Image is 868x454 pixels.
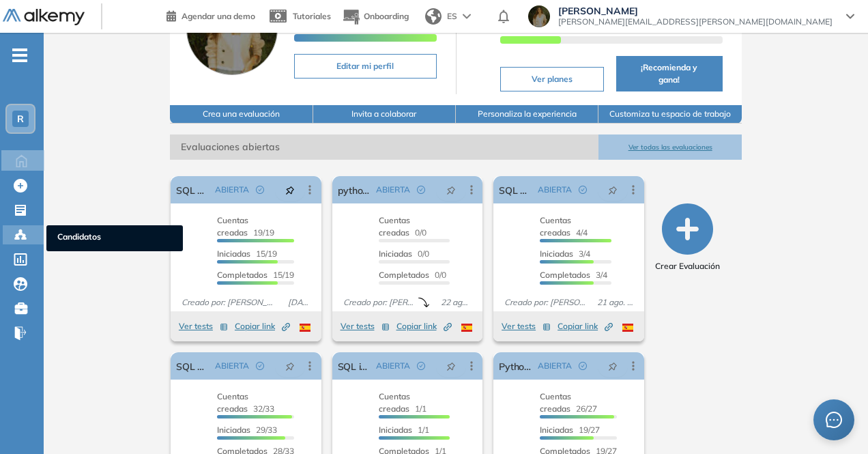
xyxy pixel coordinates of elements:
[275,179,305,201] button: pushpin
[285,184,295,195] span: pushpin
[338,176,371,203] a: python support
[540,425,573,435] span: Iniciadas
[12,54,27,57] i: -
[215,184,249,196] span: ABIERTA
[275,355,305,377] button: pushpin
[379,270,446,280] span: 0/0
[3,9,85,26] img: Logo
[17,113,24,124] span: R
[598,105,741,124] button: Customiza tu espacio de trabajo
[540,249,590,259] span: 3/4
[655,203,720,272] button: Crear Evaluación
[176,176,209,203] a: SQL Operations Analyst
[540,249,573,259] span: Iniciadas
[170,134,598,160] span: Evaluaciones abiertas
[217,391,274,414] span: 32/33
[217,270,294,280] span: 15/19
[342,2,409,31] button: Onboarding
[364,11,409,21] span: Onboarding
[217,249,250,259] span: Iniciadas
[217,270,267,280] span: Completados
[179,318,228,335] button: Ver tests
[417,186,425,194] span: check-circle
[540,215,588,238] span: 4/4
[285,360,295,371] span: pushpin
[540,391,571,414] span: Cuentas creadas
[176,352,209,380] a: SQL Growth E&A
[446,360,456,371] span: pushpin
[447,10,457,23] span: ES
[235,320,290,332] span: Copiar link
[538,184,572,196] span: ABIERTA
[461,324,472,332] img: ESP
[499,352,532,380] a: Python - Growth
[217,425,250,435] span: Iniciadas
[379,215,410,238] span: Cuentas creadas
[256,186,264,194] span: check-circle
[379,270,429,280] span: Completados
[436,179,466,201] button: pushpin
[456,105,598,124] button: Personaliza la experiencia
[341,318,390,335] button: Ver tests
[217,391,248,414] span: Cuentas creadas
[217,215,248,238] span: Cuentas creadas
[540,425,600,435] span: 19/27
[182,11,255,21] span: Agendar una demo
[579,362,587,370] span: check-circle
[558,318,613,335] button: Copiar link
[379,215,426,238] span: 0/0
[167,7,255,23] a: Agendar una demo
[540,270,607,280] span: 3/4
[540,215,571,238] span: Cuentas creadas
[217,249,277,259] span: 15/19
[499,296,592,309] span: Creado por: [PERSON_NAME]
[57,231,172,246] span: Candidatos
[592,296,639,309] span: 21 ago. 2025
[616,56,723,91] button: ¡Recomienda y gana!
[176,296,282,309] span: Creado por: [PERSON_NAME]
[446,184,456,195] span: pushpin
[558,16,833,27] span: [PERSON_NAME][EMAIL_ADDRESS][PERSON_NAME][DOMAIN_NAME]
[379,425,429,435] span: 1/1
[598,179,628,201] button: pushpin
[540,391,597,414] span: 26/27
[256,362,264,370] span: check-circle
[379,249,429,259] span: 0/0
[338,296,419,309] span: Creado por: [PERSON_NAME]
[379,391,410,414] span: Cuentas creadas
[608,360,618,371] span: pushpin
[540,270,590,280] span: Completados
[379,425,412,435] span: Iniciadas
[579,186,587,194] span: check-circle
[435,296,477,309] span: 22 ago. 2025
[376,360,410,372] span: ABIERTA
[293,11,331,21] span: Tutoriales
[376,184,410,196] span: ABIERTA
[500,67,604,91] button: Ver planes
[499,176,532,203] a: SQL Turbo
[655,260,720,272] span: Crear Evaluación
[622,296,868,454] iframe: Chat Widget
[425,8,442,25] img: world
[417,362,425,370] span: check-circle
[294,54,436,79] button: Editar mi perfil
[217,215,274,238] span: 19/19
[235,318,290,335] button: Copiar link
[379,249,412,259] span: Iniciadas
[396,320,452,332] span: Copiar link
[379,391,426,414] span: 1/1
[170,105,313,124] button: Crea una evaluación
[313,105,456,124] button: Invita a colaborar
[608,184,618,195] span: pushpin
[622,296,868,454] div: Widget de chat
[396,318,452,335] button: Copiar link
[538,360,572,372] span: ABIERTA
[463,14,471,19] img: arrow
[558,320,613,332] span: Copiar link
[300,324,310,332] img: ESP
[598,134,741,160] button: Ver todas las evaluaciones
[502,318,551,335] button: Ver tests
[598,355,628,377] button: pushpin
[338,352,371,380] a: SQL integrador
[215,360,249,372] span: ABIERTA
